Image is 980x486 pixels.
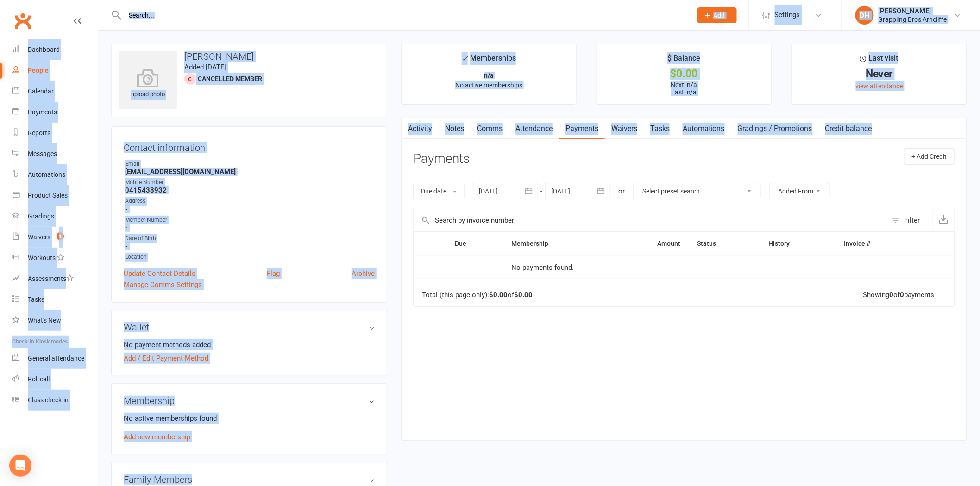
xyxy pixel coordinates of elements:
div: [PERSON_NAME] [879,7,947,15]
strong: $0.00 [514,291,533,299]
div: Workouts [28,254,56,262]
a: What's New [12,310,98,331]
div: People [28,67,49,74]
a: Gradings [12,206,98,227]
div: Last visit [860,52,898,69]
button: Add [697,7,737,23]
input: Search by invoice number [414,209,887,231]
a: Reports [12,123,98,143]
p: No active memberships found [124,413,375,424]
strong: 0415438932 [125,186,375,194]
div: Waivers [28,233,50,241]
strong: - [125,242,375,250]
a: Attendance [509,118,559,139]
a: Add new membership [124,433,190,441]
a: Manage Comms Settings [124,279,202,290]
div: Assessments [28,275,74,282]
div: Roll call [28,375,50,383]
a: Class kiosk mode [12,390,98,411]
a: Gradings / Promotions [731,118,819,139]
span: No active memberships [455,81,522,89]
div: Automations [28,171,65,178]
time: Added [DATE] [184,63,226,71]
a: Automations [676,118,731,139]
div: DH [855,6,874,25]
div: Showing of payments [863,291,935,299]
a: Dashboard [12,39,98,60]
div: Messages [28,150,57,157]
div: or [618,186,625,197]
a: Clubworx [11,9,34,32]
div: Calendar [28,87,54,95]
a: Tasks [12,289,98,310]
div: What's New [28,317,61,324]
a: Update Contact Details [124,268,195,279]
div: upload photo [119,69,177,100]
a: People [12,60,98,81]
span: Settings [775,5,800,25]
div: Product Sales [28,192,68,199]
p: Next: n/a Last: n/a [605,81,763,96]
button: Filter [887,209,933,231]
th: Due [447,232,503,255]
span: Add [714,12,725,19]
a: Waivers 1 [12,227,98,248]
div: Never [800,69,958,79]
a: Credit balance [819,118,879,139]
h3: Payments [413,152,470,166]
div: $ Balance [667,52,700,69]
div: Memberships [462,52,516,69]
a: Tasks [644,118,676,139]
strong: - [125,224,375,232]
th: History [760,232,836,255]
div: Tasks [28,296,44,303]
div: Dashboard [28,46,60,53]
div: Location [125,253,375,262]
div: Email [125,160,375,168]
button: Added From [769,183,830,199]
div: Filter [905,215,920,226]
a: Notes [439,118,471,139]
h3: [PERSON_NAME] [119,51,379,62]
h3: Family Members [124,474,375,485]
span: Cancelled member [198,75,262,82]
a: Workouts [12,248,98,268]
button: + Add Credit [904,148,955,165]
h3: Membership [124,396,375,406]
th: Membership [503,232,610,255]
a: Activity [402,118,439,139]
a: view attendance [856,82,903,90]
strong: [EMAIL_ADDRESS][DOMAIN_NAME] [125,168,375,176]
span: 1 [57,232,64,240]
a: Archive [352,268,375,279]
a: Add / Edit Payment Method [124,353,208,364]
a: Product Sales [12,185,98,206]
div: General attendance [28,355,84,362]
a: Flag [267,268,280,279]
h3: Wallet [124,322,375,332]
input: Search... [122,9,685,22]
strong: 0 [900,291,905,299]
div: Gradings [28,212,54,220]
a: Payments [559,118,605,139]
th: Amount [610,232,689,255]
strong: $0.00 [489,291,508,299]
strong: n/a [484,72,494,79]
li: No payment methods added [124,339,375,350]
div: Total (this page only): of [422,291,533,299]
strong: - [125,205,375,213]
a: Calendar [12,81,98,102]
a: Messages [12,143,98,164]
div: Class check-in [28,396,69,404]
div: Address [125,197,375,206]
a: General attendance kiosk mode [12,348,98,369]
a: Automations [12,164,98,185]
a: Assessments [12,268,98,289]
div: Member Number [125,216,375,224]
td: No payments found. [503,256,689,279]
i: ✓ [462,54,468,63]
div: Mobile Number [125,178,375,187]
div: Reports [28,129,50,137]
th: Invoice # [836,232,921,255]
button: Due date [413,183,465,199]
